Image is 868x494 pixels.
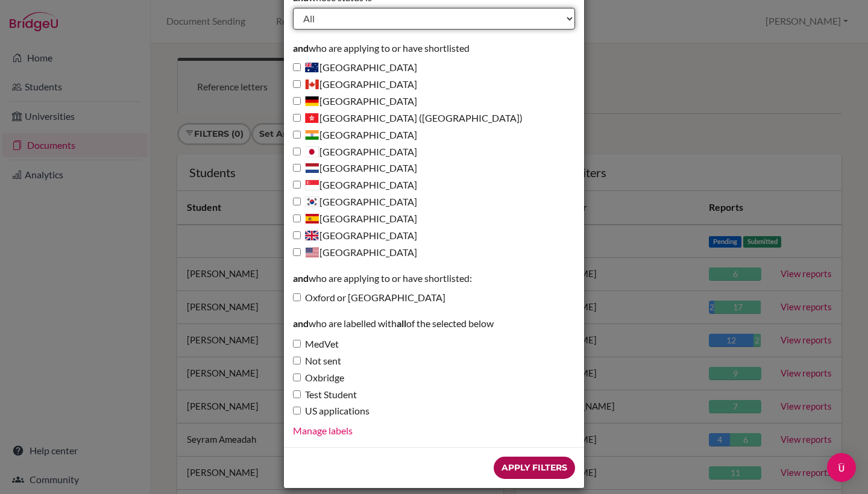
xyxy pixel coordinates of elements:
[293,95,417,108] label: [GEOGRAPHIC_DATA]
[293,354,341,368] label: Not sent
[397,317,406,329] strong: all
[293,272,575,305] div: who are applying to or have shortlisted:
[293,97,301,105] input: [GEOGRAPHIC_DATA]
[305,96,319,107] span: Germany
[293,425,353,436] a: Manage labels
[293,371,344,385] label: Oxbridge
[293,374,301,381] input: Oxbridge
[293,337,339,351] label: MedVet
[293,317,309,329] strong: and
[293,357,301,364] input: Not sent
[293,80,301,88] input: [GEOGRAPHIC_DATA]
[293,61,417,75] label: [GEOGRAPHIC_DATA]
[305,79,319,90] span: Canada
[293,246,417,260] label: [GEOGRAPHIC_DATA]
[494,457,575,479] input: Apply Filters
[293,114,301,122] input: [GEOGRAPHIC_DATA] ([GEOGRAPHIC_DATA])
[293,390,301,398] input: Test Student
[305,113,319,123] span: Hong Kong (China)
[305,146,319,157] span: Japan
[305,230,319,241] span: United Kingdom
[293,214,301,222] input: [GEOGRAPHIC_DATA]
[293,161,417,175] label: [GEOGRAPHIC_DATA]
[305,62,319,73] span: Australia
[293,317,575,331] p: who are labelled with of the selected below
[293,404,370,418] label: US applications
[293,388,357,402] label: Test Student
[293,111,523,125] label: [GEOGRAPHIC_DATA] ([GEOGRAPHIC_DATA])
[293,42,309,54] strong: and
[293,340,301,348] input: MedVet
[293,131,301,139] input: [GEOGRAPHIC_DATA]
[293,148,301,155] input: [GEOGRAPHIC_DATA]
[293,178,417,192] label: [GEOGRAPHIC_DATA]
[293,212,417,226] label: [GEOGRAPHIC_DATA]
[293,181,301,189] input: [GEOGRAPHIC_DATA]
[293,145,417,159] label: [GEOGRAPHIC_DATA]
[305,196,319,207] span: South Korea
[293,248,301,256] input: [GEOGRAPHIC_DATA]
[293,78,417,92] label: [GEOGRAPHIC_DATA]
[293,293,301,301] input: Oxford or [GEOGRAPHIC_DATA]
[305,163,319,174] span: Netherlands
[293,272,309,284] strong: and
[293,231,301,239] input: [GEOGRAPHIC_DATA]
[293,164,301,172] input: [GEOGRAPHIC_DATA]
[293,229,417,243] label: [GEOGRAPHIC_DATA]
[305,247,319,258] span: United States of America
[293,407,301,414] input: US applications
[293,291,445,305] label: Oxford or [GEOGRAPHIC_DATA]
[305,213,319,224] span: Spain
[305,130,319,140] span: India
[293,128,417,142] label: [GEOGRAPHIC_DATA]
[827,453,856,482] div: Open Intercom Messenger
[293,63,301,71] input: [GEOGRAPHIC_DATA]
[293,42,575,260] div: who are applying to or have shortlisted
[293,195,417,209] label: [GEOGRAPHIC_DATA]
[293,198,301,205] input: [GEOGRAPHIC_DATA]
[305,180,319,190] span: Singapore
